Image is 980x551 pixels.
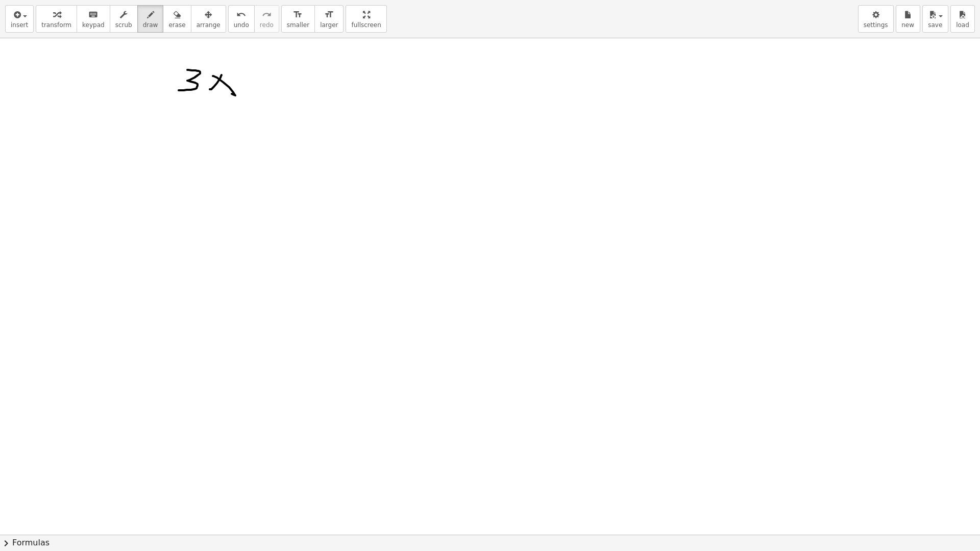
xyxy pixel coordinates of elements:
button: transform [36,5,77,33]
button: load [950,5,975,33]
span: settings [864,21,888,29]
span: save [928,21,942,29]
span: draw [143,21,158,29]
span: keypad [82,21,105,29]
button: undoundo [228,5,255,33]
button: settings [858,5,894,33]
button: save [922,5,948,33]
i: format_size [293,9,303,21]
span: undo [234,21,249,29]
button: format_sizelarger [314,5,344,33]
span: insert [11,21,28,29]
span: arrange [197,21,220,29]
span: transform [41,21,71,29]
button: arrange [191,5,226,33]
span: smaller [287,21,309,29]
button: erase [163,5,191,33]
span: redo [260,21,274,29]
i: keyboard [88,9,98,21]
span: new [901,21,914,29]
button: draw [137,5,164,33]
button: fullscreen [346,5,386,33]
button: keyboardkeypad [77,5,110,33]
span: fullscreen [351,21,381,29]
button: scrub [110,5,138,33]
button: format_sizesmaller [281,5,315,33]
i: format_size [324,9,334,21]
span: erase [168,21,185,29]
span: scrub [115,21,132,29]
i: undo [236,9,246,21]
span: load [956,21,969,29]
i: redo [262,9,272,21]
span: larger [320,21,338,29]
button: new [896,5,920,33]
button: redoredo [254,5,279,33]
button: insert [5,5,34,33]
